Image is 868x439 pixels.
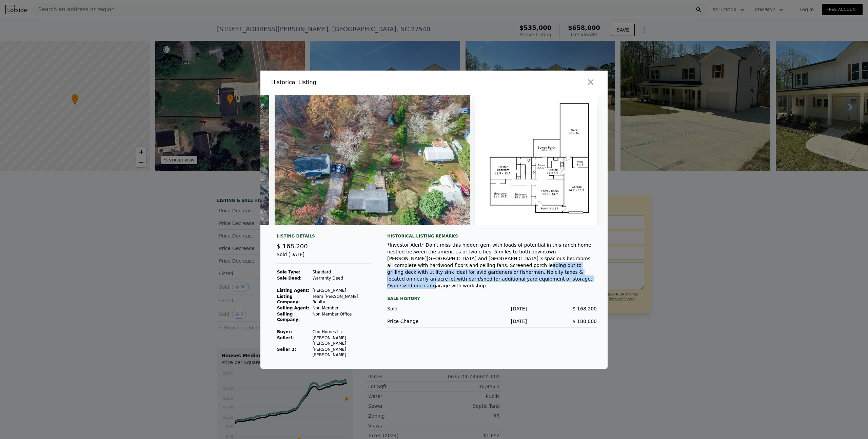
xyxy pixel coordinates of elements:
strong: Selling Agent: [277,306,310,310]
strong: Listing Agent: [277,288,309,293]
div: Price Change [387,318,457,325]
div: *Investor Alert* Don't miss this hidden gem with loads of potential in this ranch home nestled be... [387,242,597,289]
span: $ 180,000 [573,319,597,324]
img: Property Img [275,95,470,225]
td: Non Member Office [312,311,371,323]
td: [PERSON_NAME] [312,287,371,293]
div: Historical Listing remarks [387,233,597,239]
strong: Buyer : [277,329,292,334]
div: Sold [387,305,457,312]
strong: Seller 1 : [277,336,295,340]
td: [PERSON_NAME] [PERSON_NAME] [312,346,371,358]
span: $ 168,200 [573,306,597,311]
td: Non Member [312,305,371,311]
td: Team [PERSON_NAME] Realty [312,293,371,305]
div: Listing Details [277,233,371,242]
img: Property Img [475,95,596,225]
span: $ 168,200 [277,243,308,250]
div: [DATE] [457,305,527,312]
strong: Selling Company: [277,312,300,322]
div: Sale History [387,294,597,303]
strong: Sale Type: [277,270,300,274]
strong: Seller 2: [277,347,296,352]
strong: Sale Deed: [277,276,302,281]
div: Historical Listing [271,78,431,87]
td: Standard [312,269,371,275]
div: Sold [DATE] [277,251,371,264]
div: [DATE] [457,318,527,325]
td: Cbd Homes Llc [312,329,371,335]
strong: Listing Company: [277,294,300,304]
td: [PERSON_NAME] [PERSON_NAME] [312,335,371,346]
td: Warranty Deed [312,275,371,281]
